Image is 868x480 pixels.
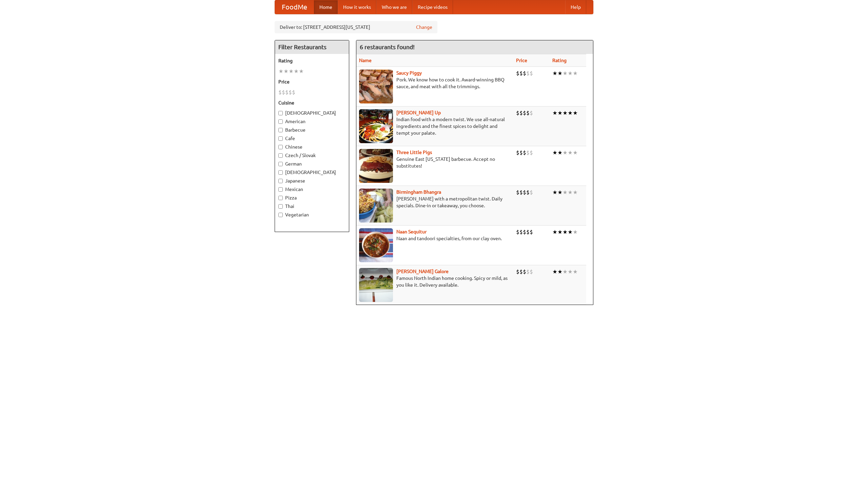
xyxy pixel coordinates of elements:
[526,109,530,117] li: $
[563,228,568,236] li: ★
[278,152,346,159] label: Czech / Slovak
[552,189,557,196] li: ★
[563,189,568,196] li: ★
[359,195,511,209] p: [PERSON_NAME] with a metropolitan twist. Daily specials. Dine-in or takeaway, you choose.
[573,268,578,275] li: ★
[338,0,376,14] a: How it works
[563,109,568,117] li: ★
[278,68,283,75] li: ★
[294,68,299,75] li: ★
[275,21,437,33] div: Deliver to: [STREET_ADDRESS][US_STATE]
[359,149,393,183] img: littlepigs.jpg
[278,204,283,209] input: Thai
[396,189,441,195] a: Birmingham Bhangra
[552,70,557,77] li: ★
[278,136,283,141] input: Cafe
[526,189,530,196] li: $
[568,189,573,196] li: ★
[278,186,346,193] label: Mexican
[530,228,533,236] li: $
[359,58,372,63] a: Name
[519,189,523,196] li: $
[412,0,453,14] a: Recipe videos
[568,228,573,236] li: ★
[519,149,523,156] li: $
[278,160,346,167] label: German
[359,76,511,90] p: Pork. We know how to cook it. Award-winning BBQ sauce, and meat with all the trimmings.
[568,70,573,77] li: ★
[278,78,346,85] h5: Price
[565,0,586,14] a: Help
[275,0,314,14] a: FoodMe
[289,89,292,96] li: $
[359,275,511,288] p: Famous North Indian home cooking. Spicy or mild, as you like it. Delivery available.
[278,211,346,218] label: Vegetarian
[563,70,568,77] li: ★
[359,228,393,262] img: naansequitur.jpg
[278,118,346,125] label: American
[523,109,526,117] li: $
[563,149,568,156] li: ★
[278,187,283,192] input: Mexican
[396,269,449,274] a: [PERSON_NAME] Galore
[314,0,338,14] a: Home
[526,268,530,275] li: $
[359,189,393,223] img: bhangra.jpg
[278,177,346,184] label: Japanese
[530,268,533,275] li: $
[278,169,346,176] label: [DEMOGRAPHIC_DATA]
[557,189,563,196] li: ★
[278,213,283,217] input: Vegetarian
[282,89,285,96] li: $
[278,119,283,124] input: American
[278,89,282,96] li: $
[523,268,526,275] li: $
[516,268,519,275] li: $
[396,110,441,115] a: [PERSON_NAME] Up
[552,109,557,117] li: ★
[278,170,283,175] input: [DEMOGRAPHIC_DATA]
[523,149,526,156] li: $
[526,149,530,156] li: $
[278,196,283,200] input: Pizza
[275,40,349,54] h4: Filter Restaurants
[568,268,573,275] li: ★
[416,24,432,31] a: Change
[557,70,563,77] li: ★
[289,68,294,75] li: ★
[278,162,283,166] input: German
[552,228,557,236] li: ★
[519,70,523,77] li: $
[530,189,533,196] li: $
[516,70,519,77] li: $
[557,228,563,236] li: ★
[526,228,530,236] li: $
[552,58,567,63] a: Rating
[359,268,393,302] img: currygalore.jpg
[516,149,519,156] li: $
[359,109,393,143] img: curryup.jpg
[278,145,283,149] input: Chinese
[552,149,557,156] li: ★
[292,89,295,96] li: $
[299,68,304,75] li: ★
[278,179,283,183] input: Japanese
[573,149,578,156] li: ★
[530,70,533,77] li: $
[573,70,578,77] li: ★
[530,149,533,156] li: $
[523,228,526,236] li: $
[278,203,346,210] label: Thai
[523,189,526,196] li: $
[516,228,519,236] li: $
[359,235,511,242] p: Naan and tandoori specialties, from our clay oven.
[396,229,427,234] b: Naan Sequitur
[563,268,568,275] li: ★
[557,268,563,275] li: ★
[278,127,346,133] label: Barbecue
[278,153,283,158] input: Czech / Slovak
[278,111,283,115] input: [DEMOGRAPHIC_DATA]
[396,70,422,76] a: Saucy Piggy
